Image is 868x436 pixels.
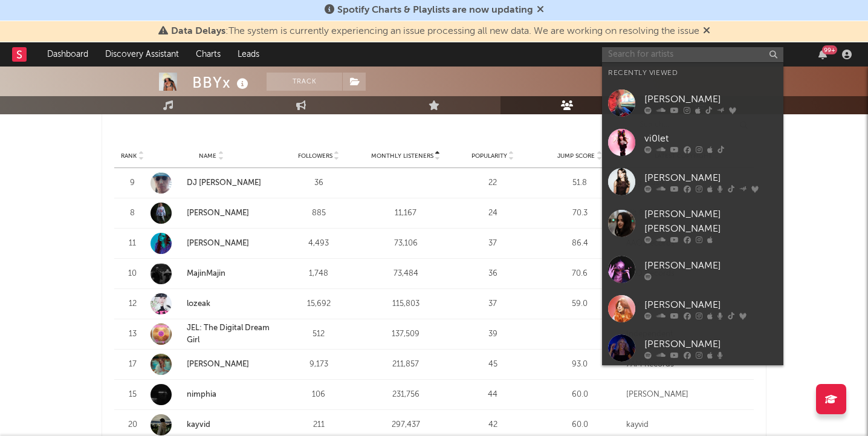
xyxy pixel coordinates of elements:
a: MajinMajin [151,263,272,284]
div: [PERSON_NAME] [644,298,777,312]
a: kayvid [151,414,272,435]
div: 13 [120,328,144,340]
div: 51.8 [539,177,620,189]
a: [PERSON_NAME] [187,239,249,247]
button: 99+ [818,50,827,59]
a: DJ [PERSON_NAME] [187,179,261,187]
a: JEL: The Digital Dream Girl [151,322,272,346]
div: 17 [120,359,144,371]
div: 512 [278,328,359,340]
div: 37 [452,238,533,250]
div: 45 [452,359,533,371]
span: Popularity [471,152,507,160]
a: JEL: The Digital Dream Girl [187,324,270,344]
span: Data Delays [171,27,225,36]
div: [PERSON_NAME] [644,171,777,185]
div: 9 [120,177,144,189]
div: 1,748 [278,268,359,280]
div: [PERSON_NAME] [PERSON_NAME] [644,207,777,236]
div: kayvid [626,419,748,431]
a: [PERSON_NAME] [PERSON_NAME] [602,201,783,250]
div: 59.0 [539,298,620,310]
button: Track [267,73,342,91]
a: [PERSON_NAME] [602,162,783,201]
div: 99 + [822,45,837,54]
div: Recently Viewed [608,66,777,80]
div: [PERSON_NAME] [644,92,777,106]
div: 37 [452,298,533,310]
div: 8 [120,207,144,220]
span: : The system is currently experiencing an issue processing all new data. We are working on resolv... [171,27,699,36]
div: 211 [278,419,359,431]
a: [PERSON_NAME] [151,203,272,224]
div: 42 [452,419,533,431]
div: 70.3 [539,207,620,220]
a: Charts [187,42,229,67]
div: [PERSON_NAME] [644,337,777,351]
a: [PERSON_NAME] [187,360,249,368]
div: 60.0 [539,419,620,431]
div: 231,756 [365,389,446,401]
div: 11 [120,238,144,250]
div: 211,857 [365,359,446,371]
div: 73,484 [365,268,446,280]
a: [PERSON_NAME] [602,289,783,328]
div: vi0let [644,131,777,146]
span: Spotify Charts & Playlists are now updating [337,5,533,15]
span: Name [199,152,216,160]
a: MajinMajin [187,270,225,278]
a: [PERSON_NAME] [602,83,783,123]
div: [PERSON_NAME] [626,389,748,401]
a: lozeak [151,293,272,314]
div: 15,692 [278,298,359,310]
div: 20 [120,419,144,431]
a: kayvid [187,421,210,429]
div: 115,803 [365,298,446,310]
div: 4,493 [278,238,359,250]
div: 9,173 [278,359,359,371]
div: 39 [452,328,533,340]
a: [PERSON_NAME] [187,209,249,217]
div: 36 [278,177,359,189]
div: 36 [452,268,533,280]
div: 10 [120,268,144,280]
div: 73,106 [365,238,446,250]
span: Rank [121,152,137,160]
div: 137,509 [365,328,446,340]
a: [PERSON_NAME] [602,250,783,289]
span: Jump Score [557,152,595,160]
a: nimphia [187,391,216,399]
input: Search for artists [602,47,783,62]
span: Followers [298,152,332,160]
div: 60.0 [539,389,620,401]
div: 12 [120,298,144,310]
a: Dashboard [39,42,97,67]
a: Discovery Assistant [97,42,187,67]
div: 15 [120,389,144,401]
a: [PERSON_NAME] [151,354,272,375]
div: 93.0 [539,359,620,371]
div: 297,437 [365,419,446,431]
span: Dismiss [537,5,544,15]
a: vi0let [602,123,783,162]
a: Leads [229,42,268,67]
div: 885 [278,207,359,220]
div: 11,167 [365,207,446,220]
div: 24 [452,207,533,220]
div: 106 [278,389,359,401]
a: [PERSON_NAME] [602,328,783,368]
a: DJ [PERSON_NAME] [151,172,272,194]
div: 44 [452,389,533,401]
span: Dismiss [703,27,710,36]
a: lozeak [187,300,210,308]
a: nimphia [151,384,272,405]
div: 86.4 [539,238,620,250]
div: 22 [452,177,533,189]
div: 70.6 [539,268,620,280]
div: BBYx [192,73,251,93]
div: [PERSON_NAME] [644,258,777,273]
span: Monthly Listeners [371,152,433,160]
a: [PERSON_NAME] [151,233,272,254]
